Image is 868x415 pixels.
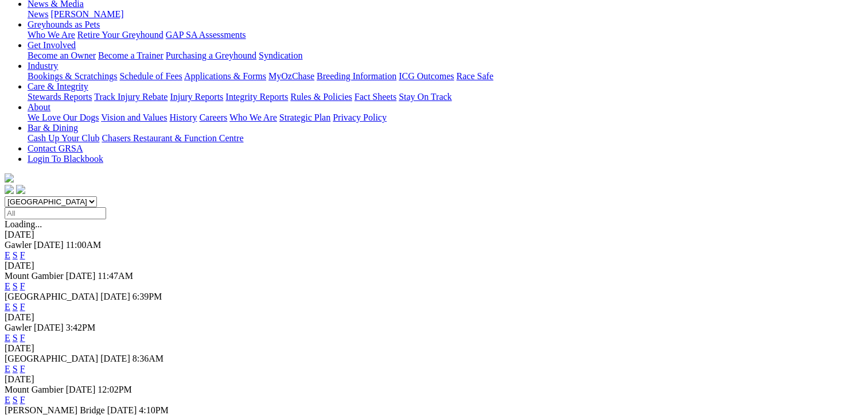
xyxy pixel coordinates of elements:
[28,123,78,133] a: Bar & Dining
[333,113,387,122] a: Privacy Policy
[399,92,451,102] a: Stay On Track
[5,250,10,260] a: E
[5,405,105,415] span: [PERSON_NAME] Bridge
[5,385,64,394] span: Mount Gambier
[5,364,10,374] a: E
[28,71,863,82] div: Industry
[28,113,99,122] a: We Love Our Dogs
[50,9,123,19] a: [PERSON_NAME]
[20,302,25,312] a: F
[5,230,863,240] div: [DATE]
[66,323,96,332] span: 3:42PM
[100,354,130,363] span: [DATE]
[66,271,96,281] span: [DATE]
[28,51,96,60] a: Become an Owner
[66,385,96,394] span: [DATE]
[94,92,168,102] a: Track Injury Rebate
[133,354,164,363] span: 8:36AM
[13,281,18,291] a: S
[28,82,88,91] a: Care & Integrity
[98,51,164,60] a: Become a Trainer
[20,250,25,260] a: F
[5,292,98,301] span: [GEOGRAPHIC_DATA]
[268,71,314,81] a: MyOzChase
[199,113,227,122] a: Careers
[98,385,132,394] span: 12:02PM
[184,71,266,81] a: Applications & Forms
[5,302,10,312] a: E
[456,71,493,81] a: Race Safe
[13,250,18,260] a: S
[13,302,18,312] a: S
[28,40,76,50] a: Get Involved
[279,113,330,122] a: Strategic Plan
[16,185,25,194] img: twitter.svg
[28,154,103,164] a: Login To Blackbook
[399,71,454,81] a: ICG Outcomes
[5,333,10,343] a: E
[20,281,25,291] a: F
[229,113,277,122] a: Who We Are
[170,92,223,102] a: Injury Reports
[28,71,117,81] a: Bookings & Scratchings
[13,333,18,343] a: S
[28,61,58,71] a: Industry
[5,261,863,271] div: [DATE]
[5,395,10,405] a: E
[100,292,130,301] span: [DATE]
[5,343,863,354] div: [DATE]
[28,20,100,29] a: Greyhounds as Pets
[20,395,25,405] a: F
[28,133,863,143] div: Bar & Dining
[28,30,75,40] a: Who We Are
[34,323,64,332] span: [DATE]
[13,364,18,374] a: S
[101,113,167,122] a: Vision and Values
[28,113,863,123] div: About
[225,92,288,102] a: Integrity Reports
[5,185,14,194] img: facebook.svg
[107,405,137,415] span: [DATE]
[5,173,14,183] img: logo-grsa-white.png
[13,395,18,405] a: S
[5,271,64,281] span: Mount Gambier
[166,51,256,60] a: Purchasing a Greyhound
[5,312,863,323] div: [DATE]
[28,9,863,20] div: News & Media
[5,354,98,363] span: [GEOGRAPHIC_DATA]
[28,92,863,102] div: Care & Integrity
[290,92,352,102] a: Rules & Policies
[5,374,863,385] div: [DATE]
[317,71,396,81] a: Breeding Information
[119,71,182,81] a: Schedule of Fees
[169,113,197,122] a: History
[5,323,32,332] span: Gawler
[139,405,169,415] span: 4:10PM
[20,364,25,374] a: F
[98,271,133,281] span: 11:47AM
[28,30,863,40] div: Greyhounds as Pets
[5,240,32,250] span: Gawler
[77,30,164,40] a: Retire Your Greyhound
[28,51,863,61] div: Get Involved
[5,281,10,291] a: E
[28,143,83,153] a: Contact GRSA
[5,219,42,229] span: Loading...
[28,133,99,143] a: Cash Up Your Club
[5,207,106,219] input: Select date
[28,92,92,102] a: Stewards Reports
[28,102,50,112] a: About
[166,30,246,40] a: GAP SA Assessments
[20,333,25,343] a: F
[34,240,64,250] span: [DATE]
[355,92,396,102] a: Fact Sheets
[28,9,48,19] a: News
[66,240,102,250] span: 11:00AM
[259,51,302,60] a: Syndication
[102,133,243,143] a: Chasers Restaurant & Function Centre
[133,292,162,301] span: 6:39PM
